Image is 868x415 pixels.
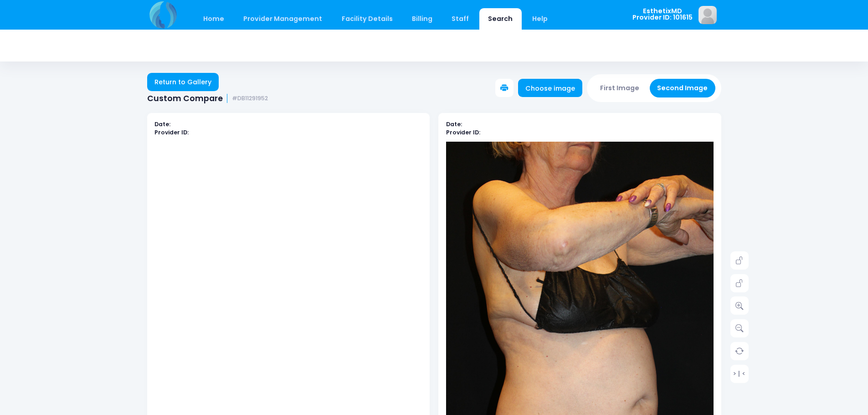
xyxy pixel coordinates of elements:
a: > | < [730,364,749,383]
a: Billing [403,8,441,30]
a: Return to Gallery [147,73,219,91]
b: Date: [446,120,462,128]
b: Provider ID: [154,128,189,136]
a: Search [479,8,522,30]
a: Facility Details [333,8,401,30]
button: First Image [593,79,647,97]
a: Home [195,8,233,30]
a: Provider Management [235,8,331,30]
span: EsthetixMD Provider ID: 101615 [632,8,693,21]
a: Help [523,8,556,30]
span: Custom Compare [147,94,223,103]
a: Staff [443,8,478,30]
b: Date: [154,120,170,128]
a: Choose image [518,79,583,97]
b: Provider ID: [446,128,480,136]
img: image [699,6,717,24]
small: #DB11291952 [232,95,268,102]
button: Second Image [650,79,715,97]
